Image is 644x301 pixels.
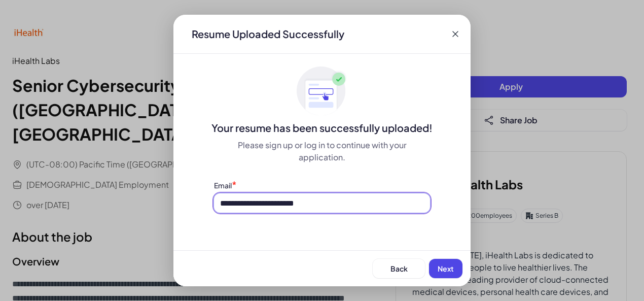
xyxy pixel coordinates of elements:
[390,264,408,273] span: Back
[297,66,347,117] img: ApplyedMaskGroup3.svg
[429,259,462,278] button: Next
[184,27,352,41] div: Resume Uploaded Successfully
[173,121,471,135] div: Your resume has been successfully uploaded!
[373,259,425,278] button: Back
[438,264,454,273] span: Next
[214,139,430,163] div: Please sign up or log in to continue with your application.
[214,181,232,190] label: Email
